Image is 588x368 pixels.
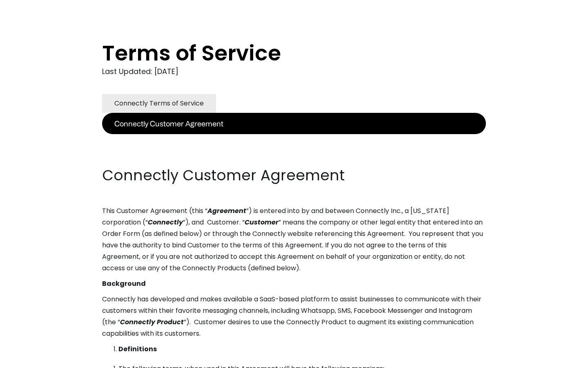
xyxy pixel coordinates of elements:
[207,206,246,215] em: Agreement
[102,279,146,288] strong: Background
[8,353,49,365] aside: Language selected: English
[245,218,278,227] em: Customer
[120,317,184,327] em: Connectly Product
[102,65,486,78] div: Last Updated: [DATE]
[102,294,486,339] p: Connectly has developed and makes available a SaaS-based platform to assist businesses to communi...
[102,205,486,274] p: This Customer Agreement (this “ ”) is entered into by and between Connectly Inc., a [US_STATE] co...
[102,41,453,65] h1: Terms of Service
[118,344,157,354] strong: Definitions
[114,98,204,109] div: Connectly Terms of Service
[102,150,486,161] p: ‍
[16,354,49,365] ul: Language list
[102,165,486,186] h2: Connectly Customer Agreement
[114,118,223,129] div: Connectly Customer Agreement
[148,218,183,227] em: Connectly
[102,134,486,146] p: ‍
